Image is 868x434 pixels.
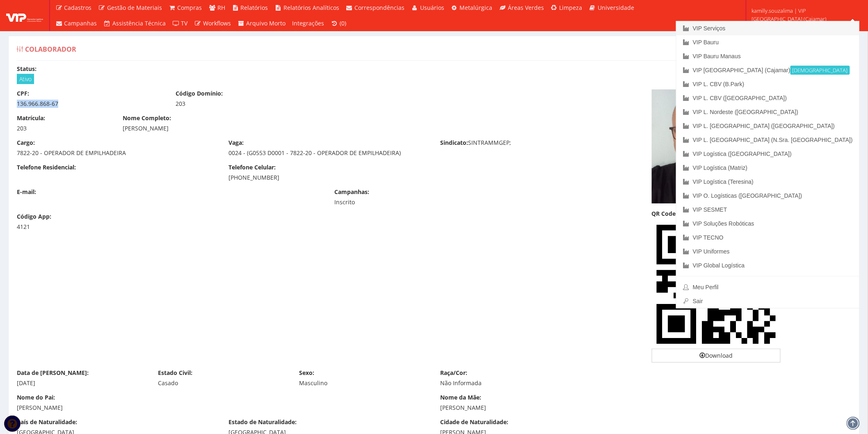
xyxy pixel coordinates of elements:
[440,393,481,402] label: Nome da Mãe:
[228,418,297,426] label: Estado de Naturalidade:
[228,139,244,147] label: Vaga:
[299,369,314,377] label: Sexo:
[17,379,146,387] div: [DATE]
[508,4,544,11] span: Áreas Verdes
[101,16,169,31] a: Assistência Técnica
[52,16,101,31] a: Campanhas
[292,19,324,27] span: Integrações
[299,379,428,387] div: Masculino
[217,4,225,11] span: RH
[17,369,89,377] label: Data de [PERSON_NAME]:
[64,4,92,11] span: Cadastros
[676,203,859,217] a: VIP SESMET
[234,16,289,31] a: Arquivo Morto
[176,100,322,108] div: 203
[247,19,286,27] span: Arquivo Morto
[17,212,51,221] label: Código App:
[17,418,77,426] label: País de Naturalidade:
[158,369,192,377] label: Estado Civil:
[25,45,76,54] span: Colaborador
[676,175,859,189] a: VIP Logística (Teresina)
[676,189,859,203] a: VIP O. Logísticas ([GEOGRAPHIC_DATA])
[676,105,859,119] a: VIP L. Nordeste ([GEOGRAPHIC_DATA])
[17,188,36,196] label: E-mail:
[440,418,508,426] label: Cidade de Naturalidade:
[17,149,216,157] div: 7822-20 - OPERADOR DE EMPILHADEIRA
[652,89,738,203] img: foto-rogerio-176002459568e7d8134109f.jpg
[440,379,569,387] div: Não Informada
[440,404,851,412] div: [PERSON_NAME]
[123,124,534,132] div: [PERSON_NAME]
[228,149,428,157] div: 0024 - (G0553 D0001 - 7822-20 - OPERADOR DE EMPILHADEIRA)
[676,244,859,258] a: VIP Uniformes
[434,139,646,149] div: SINTRAMMGEP;
[283,4,339,11] span: Relatórios Analíticos
[334,198,481,206] div: Inscrito
[340,19,346,27] span: (0)
[334,188,369,196] label: Campanhas:
[676,63,859,77] a: VIP [GEOGRAPHIC_DATA] (Cajamar)[DEMOGRAPHIC_DATA]
[440,139,468,147] label: Sindicato:
[676,35,859,49] a: VIP Bauru
[123,114,171,122] label: Nome Completo:
[676,161,859,175] a: VIP Logística (Matriz)
[652,349,781,363] a: Download
[676,49,859,63] a: VIP Bauru Manaus
[17,89,29,98] label: CPF:
[676,133,859,147] a: VIP L. [GEOGRAPHIC_DATA] (N.Sra. [GEOGRAPHIC_DATA])
[17,100,163,108] div: 136.966.868-67
[676,217,859,231] a: VIP Soluções Robóticas
[328,16,350,31] a: (0)
[6,9,43,22] img: logo
[17,124,110,132] div: 203
[460,4,493,11] span: Metalúrgica
[203,19,231,27] span: Workflows
[176,89,223,98] label: Código Domínio:
[355,4,405,11] span: Correspondências
[440,369,467,377] label: Raça/Cor:
[178,4,202,11] span: Compras
[676,294,859,308] a: Sair
[676,21,859,35] a: VIP Serviços
[17,163,76,171] label: Telefone Residencial:
[560,4,582,11] span: Limpeza
[228,174,428,182] div: [PHONE_NUMBER]
[676,231,859,244] a: VIP TECNO
[676,147,859,161] a: VIP Logística ([GEOGRAPHIC_DATA])
[17,223,110,231] div: 4121
[191,16,235,31] a: Workflows
[228,163,276,171] label: Telefone Celular:
[17,404,428,412] div: [PERSON_NAME]
[181,19,188,27] span: TV
[17,114,45,122] label: Matrícula:
[158,379,287,387] div: Casado
[676,280,859,294] a: Meu Perfil
[17,139,35,147] label: Cargo:
[17,74,34,84] span: Ativo
[112,19,166,27] span: Assistência Técnica
[752,7,857,23] span: kamilly.souzalima | VIP [GEOGRAPHIC_DATA] (Cajamar)
[598,4,634,11] span: Universidade
[676,258,859,272] a: VIP Global Logística
[289,16,328,31] a: Integrações
[652,210,676,218] label: QR Code
[64,19,97,27] span: Campanhas
[420,4,444,11] span: Usuários
[169,16,191,31] a: TV
[676,91,859,105] a: VIP L. CBV ([GEOGRAPHIC_DATA])
[17,393,55,402] label: Nome do Pai:
[107,4,162,11] span: Gestão de Materiais
[17,65,37,73] label: Status:
[790,66,850,75] small: [DEMOGRAPHIC_DATA]
[241,4,268,11] span: Relatórios
[676,77,859,91] a: VIP L. CBV (B.Park)
[652,220,781,349] img: cXMHCBJ3gCBxBwgSd4AgcQcIEneAIHEHCBJ3gCBxBwgSd4AgcQcIEneAIHEHCBJ3gCBxBwgSd4AgcQcIEneAoL8BmD8I8O7Hv...
[676,119,859,133] a: VIP L. [GEOGRAPHIC_DATA] ([GEOGRAPHIC_DATA])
